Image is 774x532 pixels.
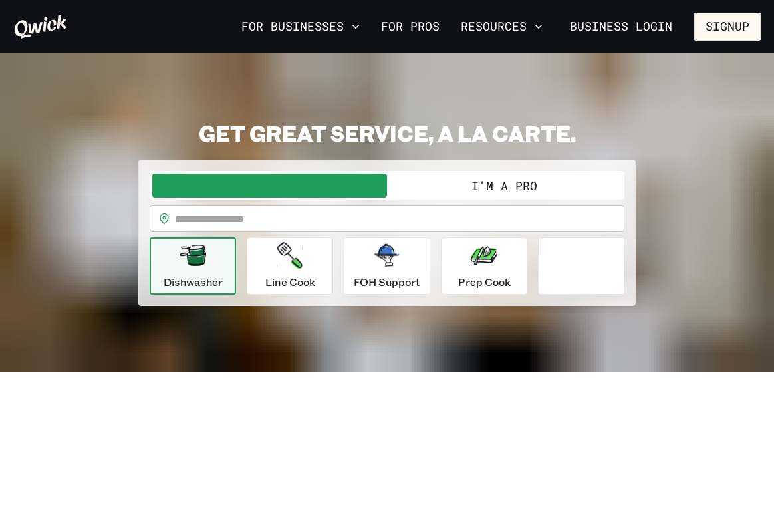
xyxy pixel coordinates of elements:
[694,13,761,41] button: Signup
[354,274,420,290] p: FOH Support
[150,237,236,295] button: Dishwasher
[138,120,636,146] h2: GET GREAT SERVICE, A LA CARTE.
[376,15,445,38] a: For Pros
[236,15,365,38] button: For Businesses
[152,174,387,198] button: I'm a Business
[164,274,223,290] p: Dishwasher
[458,274,511,290] p: Prep Cook
[559,13,684,41] a: Business Login
[455,15,548,38] button: Resources
[441,237,527,295] button: Prep Cook
[265,274,315,290] p: Line Cook
[247,237,333,295] button: Line Cook
[344,237,430,295] button: FOH Support
[387,174,622,198] button: I'm a Pro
